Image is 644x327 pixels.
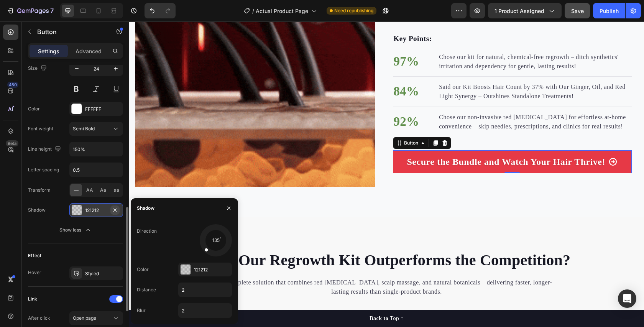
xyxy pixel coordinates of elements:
div: Letter spacing [28,166,59,173]
div: Hover [28,269,41,276]
div: 121212 [194,266,230,273]
div: 121212 [85,207,107,214]
button: Show less [28,223,123,237]
p: Chose our kit for natural, chemical-free regrowth – ditch synthetics' irritation and dependency f... [310,31,502,49]
span: 1 product assigned [495,7,544,15]
p: Chose our non-invasive red [MEDICAL_DATA] for effortless at-home convenience – skip needles, pres... [310,91,502,110]
div: Line height [28,144,62,154]
div: Size [28,63,48,74]
input: Auto [179,304,232,317]
span: Save [571,8,584,14]
div: Blur [137,307,146,314]
div: Transform [28,187,51,194]
div: Link [28,296,37,302]
p: Key Points: [264,12,502,23]
p: Said our Kit Boosts Hair Count by 37% with Our Ginger, Oil, and Red Light Synergy – Outshines Sta... [310,61,502,79]
input: Auto [179,283,232,297]
p: Advanced [76,47,102,55]
span: / [252,7,254,15]
div: Effect [28,252,41,259]
span: aa [114,187,119,194]
span: Need republishing [334,7,373,14]
p: 84% [264,61,290,80]
p: 92% [264,91,290,110]
p: Settings [38,47,59,55]
button: Save [565,3,590,18]
div: Color [28,105,40,112]
input: Auto [70,142,123,156]
button: 1 product assigned [488,3,562,18]
div: Shadow [137,205,154,212]
div: Styled [85,270,121,277]
span: AA [86,187,93,194]
p: Button [37,27,102,36]
p: A complete solution that combines red [MEDICAL_DATA], scalp massage, and natural botanicals—deliv... [90,256,425,275]
div: Beta [6,140,18,146]
span: Aa [100,187,106,194]
iframe: Design area [129,21,644,327]
p: 97% [264,31,290,50]
div: Publish [600,7,619,15]
div: Direction [137,228,157,235]
h2: Why Our Regrowth Kit Outperforms the Competition? [72,228,444,250]
span: Actual Product Page [256,7,308,15]
div: FFFFFF [85,106,121,113]
div: After click [28,315,50,322]
div: Shadow [28,207,46,214]
button: Open page [69,311,123,325]
div: Button [273,118,291,125]
button: Semi Bold [69,122,123,136]
div: Distance [137,286,156,293]
div: Show less [59,226,92,234]
p: 7 [50,6,54,15]
span: Open page [73,315,96,321]
button: Publish [593,3,625,18]
button: 7 [3,3,57,18]
div: Open Intercom Messenger [618,289,636,308]
p: Secure the Bundle and Watch Your Hair Thrive! [278,133,476,147]
div: Back to Top ↑ [240,293,274,301]
input: Auto [70,163,123,177]
div: 450 [7,82,18,88]
div: Undo/Redo [145,3,176,18]
div: Color [137,266,149,273]
span: Semi Bold [73,126,95,131]
div: Font weight [28,125,53,132]
a: Secure the Bundle and Watch Your Hair Thrive! [264,129,503,152]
